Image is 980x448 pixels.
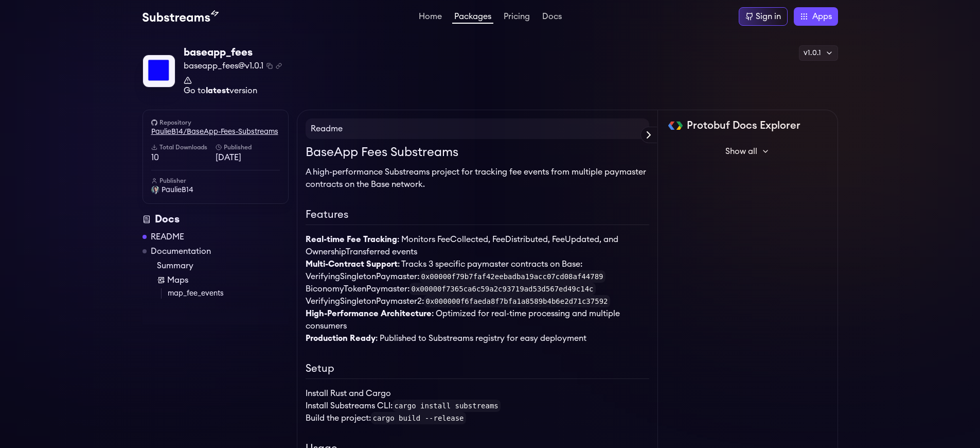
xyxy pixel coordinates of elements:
li: : Tracks 3 specific paymaster contracts on Base: [306,258,649,307]
img: Map icon [157,276,165,284]
button: Copy package name and version [266,63,273,69]
h2: Setup [306,361,649,379]
li: BiconomyTokenPaymaster: [306,283,649,295]
span: Apps [812,10,832,23]
li: : Optimized for real-time processing and multiple consumers [306,307,649,332]
strong: Real-time Fee Tracking [306,235,397,244]
span: [DATE] [216,151,280,164]
button: Show all [668,141,827,162]
button: Copy .spkg link to clipboard [276,63,282,69]
li: Build the project: [306,412,649,424]
h2: Features [306,207,649,225]
h1: BaseApp Fees Substreams [306,143,649,162]
a: Sign in [739,7,788,26]
img: github [151,119,157,126]
strong: latest [206,87,229,95]
h4: Readme [306,118,649,139]
li: VerifyingSingletonPaymaster: [306,270,649,283]
p: A high-performance Substreams project for tracking fee events from multiple paymaster contracts o... [306,166,649,191]
a: Maps [157,274,289,286]
code: cargo build --release [371,412,466,424]
h2: Protobuf Docs Explorer [687,118,800,133]
code: cargo install substreams [393,400,501,412]
span: Show all [725,145,757,158]
h6: Total Downloads [151,143,216,151]
h6: Publisher [151,177,280,185]
div: baseapp_fees [184,45,282,60]
img: Protobuf [668,122,683,130]
div: v1.0.1 [799,45,838,61]
a: Packages [452,12,493,24]
li: Install Substreams CLI: [306,400,649,412]
li: : Monitors FeeCollected, FeeDistributed, FeeUpdated, and OwnershipTransferred events [306,233,649,258]
code: 0x00000f79b7faf42eebadba19acc07cd08af44789 [419,270,605,283]
li: : Published to Substreams registry for easy deployment [306,332,649,344]
div: Sign in [756,10,781,23]
span: baseapp_fees@v1.0.1 [184,60,263,72]
li: Install Rust and Cargo [306,387,649,400]
strong: High-Performance Architecture [306,309,432,318]
a: Summary [157,260,289,272]
code: 0x00000f7365ca6c59a2c93719ad53d567ed49c14c [409,283,596,295]
img: User Avatar [151,186,159,194]
a: Home [417,12,444,23]
h6: Published [216,143,280,151]
img: Substream's logo [142,10,219,23]
li: VerifyingSingletonPaymaster2: [306,295,649,307]
a: Go tolatestversion [184,76,282,95]
a: map_fee_events [168,288,289,299]
div: Docs [142,212,289,227]
strong: Multi-Contract Support [306,260,398,268]
code: 0x000000f6faeda8f7bfa1a8589b4b6e2d71c37592 [424,295,610,307]
span: 10 [151,151,216,164]
a: PaulieB14 [151,185,280,195]
a: Documentation [151,245,211,257]
strong: Production Ready [306,334,376,342]
a: Docs [540,12,564,23]
a: Pricing [502,12,532,23]
h6: Repository [151,118,280,127]
a: PaulieB14/BaseApp-Fees-Substreams [151,127,280,137]
img: Package Logo [143,55,175,87]
a: README [151,231,184,243]
span: PaulieB14 [162,185,193,195]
